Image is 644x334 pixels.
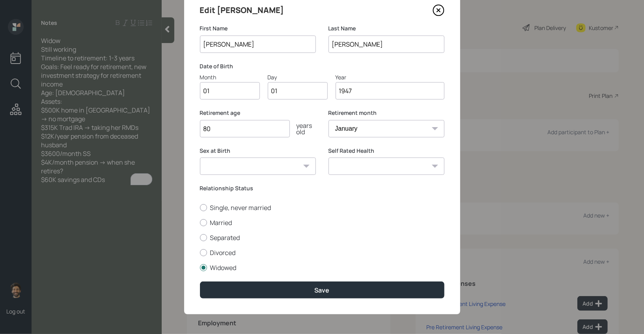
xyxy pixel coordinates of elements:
[200,248,444,257] label: Divorced
[200,218,444,227] label: Married
[315,286,330,295] div: Save
[268,73,328,81] div: Day
[200,109,316,117] label: Retirement age
[200,184,444,192] label: Relationship Status
[329,147,444,155] label: Self Rated Health
[200,281,444,298] button: Save
[200,147,316,155] label: Sex at Birth
[200,73,260,81] div: Month
[336,82,444,99] input: Year
[329,109,444,117] label: Retirement month
[200,24,316,32] label: First Name
[200,82,260,99] input: Month
[200,62,444,70] label: Date of Birth
[200,203,444,212] label: Single, never married
[268,82,328,99] input: Day
[290,122,316,135] div: years old
[336,73,444,81] div: Year
[200,4,284,17] h4: Edit [PERSON_NAME]
[200,233,444,242] label: Separated
[200,263,444,272] label: Widowed
[329,24,444,32] label: Last Name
